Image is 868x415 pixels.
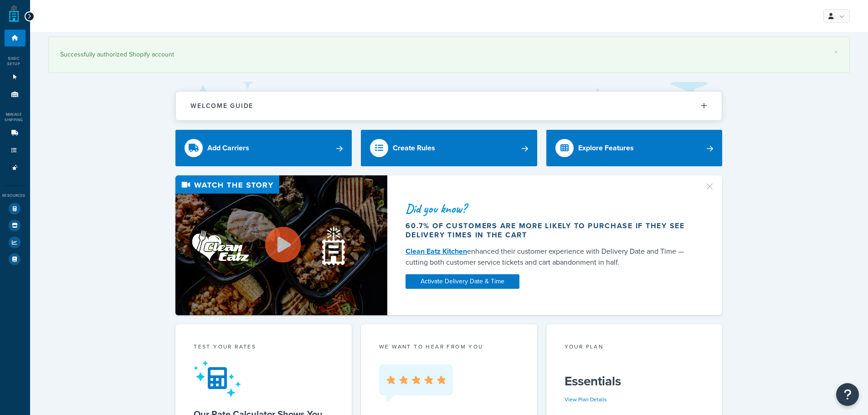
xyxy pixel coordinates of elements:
a: × [834,48,838,56]
div: Your Plan [565,343,704,353]
img: Video thumbnail [175,175,387,315]
div: Add Carriers [207,142,249,154]
div: Did you know? [406,202,693,215]
a: Create Rules [361,130,537,166]
li: Websites [5,69,26,86]
li: Dashboard [5,30,26,46]
li: Marketplace [5,217,26,234]
div: Create Rules [393,142,435,154]
div: Test your rates [194,343,334,353]
a: Explore Features [546,130,723,166]
a: View Plan Details [565,395,607,404]
li: Analytics [5,234,26,251]
div: enhanced their customer experience with Delivery Date and Time — cutting both customer service ti... [406,246,693,268]
li: Origins [5,86,26,103]
div: Explore Features [578,142,634,154]
li: Shipping Rules [5,142,26,159]
p: we want to hear from you [379,343,519,351]
li: Test Your Rates [5,200,26,217]
button: Welcome Guide [176,92,722,120]
div: Successfully authorized Shopify account [60,48,838,61]
li: Carriers [5,125,26,142]
a: Clean Eatz Kitchen [406,246,467,256]
a: Activate Delivery Date & Time [406,274,519,289]
h5: Essentials [565,374,704,389]
li: Advanced Features [5,159,26,176]
div: 60.7% of customers are more likely to purchase if they see delivery times in the cart [406,221,693,240]
li: Help Docs [5,251,26,267]
button: Open Resource Center [836,383,859,406]
h2: Welcome Guide [190,102,253,109]
a: Add Carriers [175,130,352,166]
